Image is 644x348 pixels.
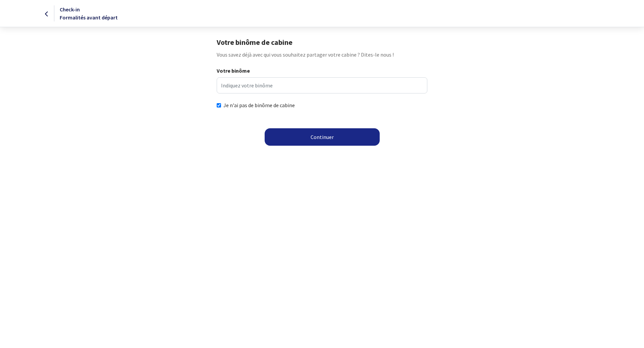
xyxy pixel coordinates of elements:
[223,101,295,109] label: Je n'ai pas de binôme de cabine
[217,77,427,93] input: Indiquez votre binôme
[217,51,427,59] p: Vous savez déjà avec qui vous souhaitez partager votre cabine ? Dites-le nous !
[217,67,250,74] strong: Votre binôme
[217,38,427,47] h1: Votre binôme de cabine
[265,128,380,146] button: Continuer
[60,6,118,21] span: Check-in Formalités avant départ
